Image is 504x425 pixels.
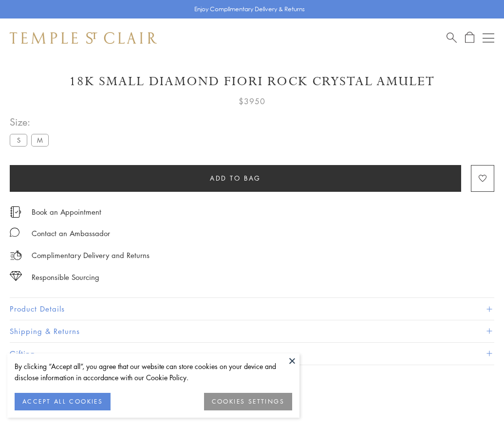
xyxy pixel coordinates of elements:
p: Enjoy Complimentary Delivery & Returns [194,4,305,14]
button: Shipping & Returns [10,320,494,342]
button: COOKIES SETTINGS [204,393,292,410]
img: icon_sourcing.svg [10,271,22,281]
h1: 18K Small Diamond Fiori Rock Crystal Amulet [10,73,494,90]
span: Add to bag [210,173,261,184]
a: Open Shopping Bag [465,32,474,44]
a: Book an Appointment [32,206,101,217]
img: Temple St. Clair [10,32,157,44]
button: Open navigation [483,32,494,44]
button: Gifting [10,343,494,365]
button: Product Details [10,298,494,320]
img: MessageIcon-01_2.svg [10,227,19,237]
span: $3950 [239,95,265,108]
button: ACCEPT ALL COOKIES [15,393,111,410]
label: M [31,134,49,146]
div: By clicking “Accept all”, you agree that our website can store cookies on your device and disclos... [15,361,292,383]
button: Add to bag [10,165,461,192]
a: Search [447,32,457,44]
img: icon_delivery.svg [10,249,22,261]
div: Responsible Sourcing [32,271,99,283]
img: icon_appointment.svg [10,206,21,218]
label: S [10,134,27,146]
div: Contact an Ambassador [32,227,110,240]
p: Complimentary Delivery and Returns [32,249,149,261]
span: Size: [10,114,53,130]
